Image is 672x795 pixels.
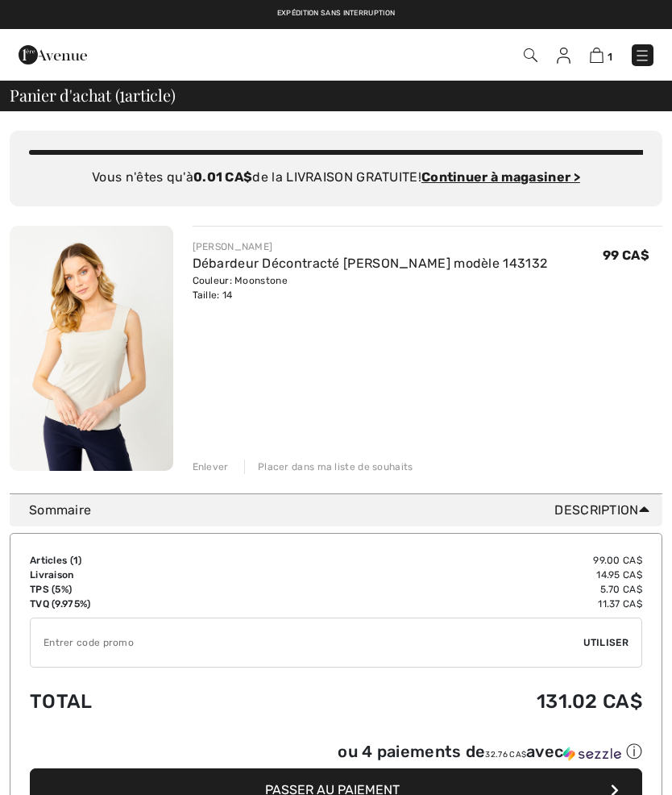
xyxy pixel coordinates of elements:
[30,674,257,729] td: Total
[193,273,548,302] div: Couleur: Moonstone Taille: 14
[257,674,642,729] td: 131.02 CA$
[583,635,628,650] span: Utiliser
[119,83,125,104] span: 1
[257,582,642,597] td: 5.70 CA$
[19,46,87,61] a: 1ère Avenue
[590,48,604,63] img: Panier d'achat
[30,741,642,768] div: ou 4 paiements de32.76 CA$avecSezzle Cliquez pour en savoir plus sur Sezzle
[193,256,548,271] a: Débardeur Décontracté [PERSON_NAME] modèle 143132
[524,48,537,62] img: Recherche
[193,169,252,185] strong: 0.01 CA$
[563,747,621,761] img: Sezzle
[257,568,642,582] td: 14.95 CA$
[557,48,570,64] img: Mes infos
[31,618,583,667] input: Code promo
[554,501,656,520] span: Description
[338,741,642,763] div: ou 4 paiements de avec
[30,568,257,582] td: Livraison
[634,48,650,64] img: Menu
[10,87,176,103] span: Panier d'achat ( article)
[193,460,229,474] div: Enlever
[244,460,413,474] div: Placer dans ma liste de souhaits
[193,239,548,254] div: [PERSON_NAME]
[257,597,642,611] td: 11.37 CA$
[30,582,257,597] td: TPS (5%)
[19,39,87,71] img: 1ère Avenue
[29,501,656,520] div: Sommaire
[608,51,612,63] span: 1
[10,226,173,471] img: Débardeur Décontracté Col Carré modèle 143132
[603,248,649,263] span: 99 CA$
[485,750,526,760] span: 32.76 CA$
[29,168,643,187] div: Vous n'êtes qu'à de la LIVRAISON GRATUITE!
[30,553,257,568] td: Articles ( )
[30,597,257,611] td: TVQ (9.975%)
[421,169,580,185] a: Continuer à magasiner >
[257,553,642,568] td: 99.00 CA$
[590,45,612,65] a: 1
[73,555,78,566] span: 1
